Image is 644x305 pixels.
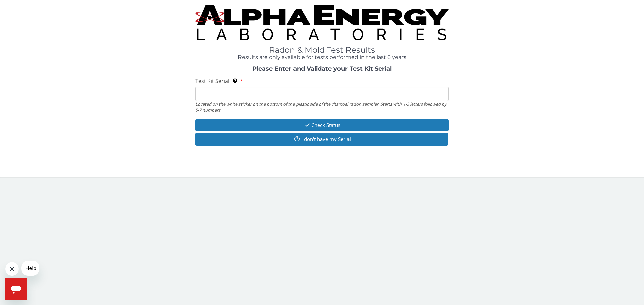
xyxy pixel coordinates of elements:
span: Test Kit Serial [195,77,229,85]
div: Located on the white sticker on the bottom of the plastic side of the charcoal radon sampler. Sta... [195,101,449,113]
iframe: Message from company [21,261,39,276]
h1: Radon & Mold Test Results [195,46,449,54]
strong: Please Enter and Validate your Test Kit Serial [252,65,392,72]
h4: Results are only available for tests performed in the last 6 years [195,54,449,60]
iframe: Close message [5,262,19,276]
img: TightCrop.jpg [195,5,449,40]
button: I don't have my Serial [195,133,448,145]
button: Check Status [195,119,449,131]
iframe: Button to launch messaging window [5,278,27,300]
